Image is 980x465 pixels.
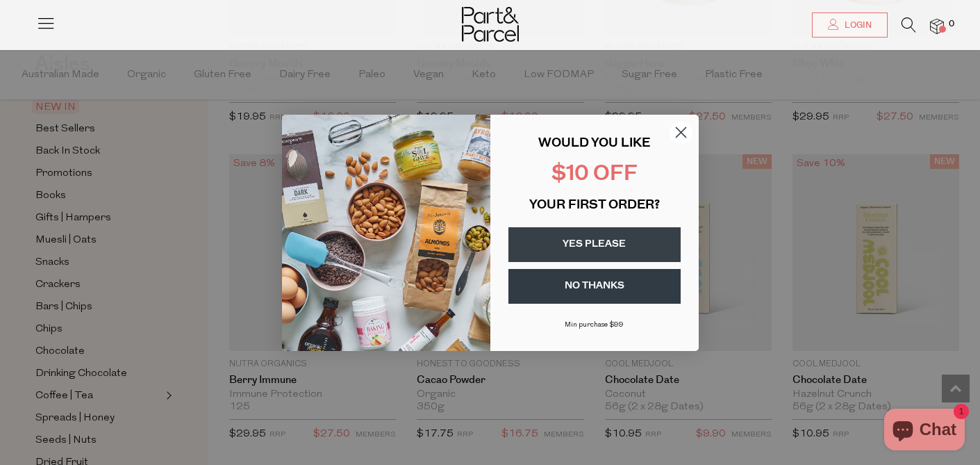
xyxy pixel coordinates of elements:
span: 0 [945,18,958,31]
button: YES PLEASE [508,227,681,262]
button: NO THANKS [508,269,681,304]
span: Min purchase $99 [565,321,624,329]
inbox-online-store-chat: Shopify online store chat [880,409,969,454]
img: Part&Parcel [462,7,519,42]
a: Login [812,13,888,38]
span: Login [841,19,872,31]
a: 0 [930,19,944,33]
span: YOUR FIRST ORDER? [529,199,660,212]
span: WOULD YOU LIKE [538,138,650,150]
img: 43fba0fb-7538-40bc-babb-ffb1a4d097bc.jpeg [282,115,490,351]
button: Close dialog [669,120,693,145]
span: $10 OFF [551,164,638,186]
